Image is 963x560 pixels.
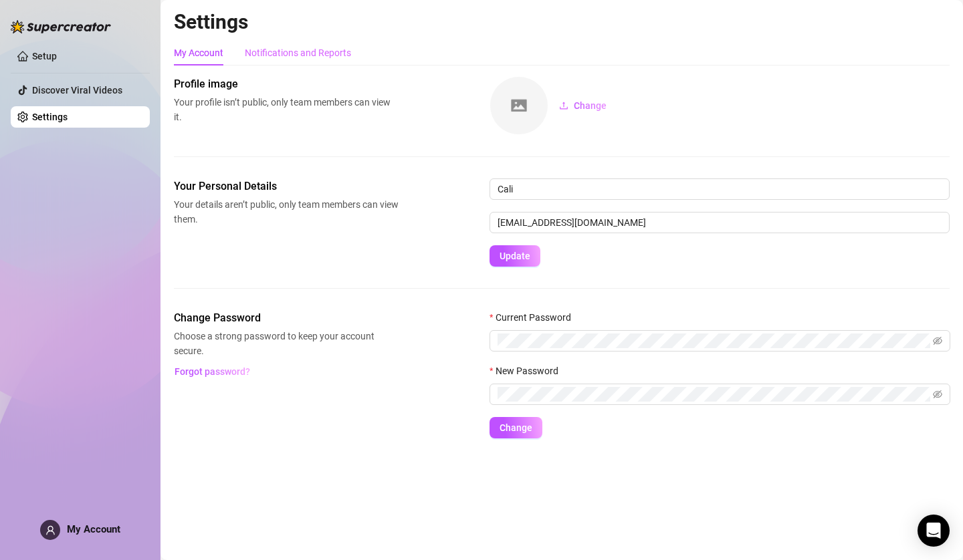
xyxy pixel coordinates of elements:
div: Open Intercom Messenger [918,515,950,547]
span: Forgot password? [175,366,250,377]
span: Update [500,251,530,261]
span: Change Password [174,310,399,326]
span: eye-invisible [933,390,942,399]
span: Your Personal Details [174,178,399,194]
input: Enter name [490,178,950,200]
input: New Password [498,387,930,402]
span: Profile image [174,76,399,92]
span: Change [574,100,607,111]
img: logo-BBDzfeDw.svg [11,20,111,33]
div: My Account [174,45,223,60]
button: Update [490,245,540,267]
span: Choose a strong password to keep your account secure. [174,329,399,358]
label: Current Password [490,310,580,325]
a: Settings [32,112,68,122]
input: Enter new email [490,212,950,233]
a: Discover Viral Videos [32,85,122,96]
button: Change [548,95,617,116]
span: Your profile isn’t public, only team members can view it. [174,95,399,124]
span: Your details aren’t public, only team members can view them. [174,197,399,227]
span: user [45,525,56,535]
a: Setup [32,51,57,61]
span: eye-invisible [933,336,942,345]
span: Change [500,422,532,433]
span: My Account [67,523,120,535]
h2: Settings [174,9,950,35]
label: New Password [490,364,567,378]
input: Current Password [498,333,930,348]
div: Notifications and Reports [245,45,351,60]
img: square-placeholder.png [490,77,548,134]
button: Change [490,417,542,438]
button: Forgot password? [174,361,250,382]
span: upload [559,101,568,110]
